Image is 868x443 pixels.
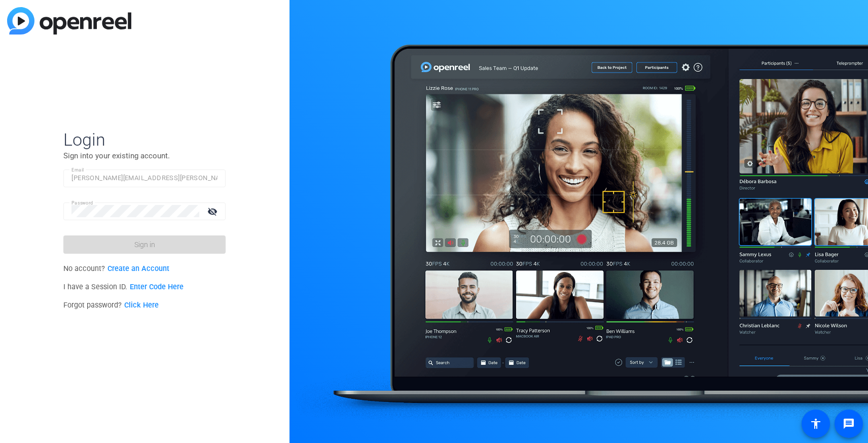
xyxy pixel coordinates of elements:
[201,204,226,219] mat-icon: visibility_off
[124,301,159,310] a: Click Here
[843,418,855,430] mat-icon: message
[71,167,84,173] mat-label: Email
[130,283,184,291] a: Enter Code Here
[63,301,159,310] span: Forgot password?
[63,129,226,150] span: Login
[7,7,131,35] img: blue-gradient.svg
[63,150,226,161] p: Sign into your existing account.
[71,200,93,206] mat-label: Password
[63,283,184,291] span: I have a Session ID.
[71,172,218,184] input: Enter Email Address
[810,418,822,430] mat-icon: accessibility
[63,264,169,273] span: No account?
[107,264,169,273] a: Create an Account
